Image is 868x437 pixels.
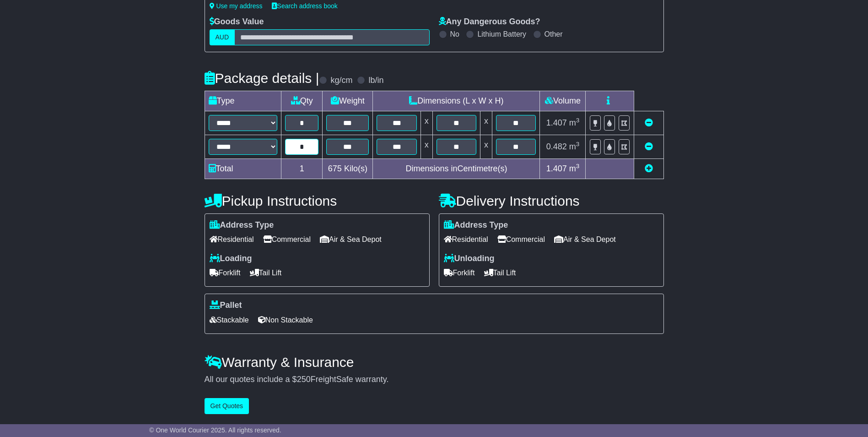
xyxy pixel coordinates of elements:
label: No [450,30,459,38]
a: Remove this item [645,118,653,127]
td: 1 [281,158,323,179]
td: Weight [323,91,373,111]
td: Qty [281,91,323,111]
sup: 3 [576,141,580,147]
span: Stackable [210,313,249,327]
label: Goods Value [210,17,264,27]
span: Tail Lift [250,266,282,280]
label: Unloading [444,254,495,264]
span: 250 [297,375,311,384]
sup: 3 [576,163,580,169]
span: 1.407 [546,164,567,173]
span: Residential [210,232,254,246]
span: Forklift [210,266,241,280]
td: Dimensions in Centimetre(s) [373,158,540,179]
label: kg/cm [330,76,352,86]
span: m [569,142,580,151]
span: © One World Courier 2025. All rights reserved. [149,426,281,434]
h4: Package details | [205,71,319,86]
a: Remove this item [645,142,653,151]
span: Air & Sea Depot [554,232,616,246]
label: Any Dangerous Goods? [439,17,540,27]
a: Add new item [645,164,653,173]
h4: Delivery Instructions [439,193,664,208]
label: Address Type [210,220,274,230]
span: Commercial [263,232,311,246]
td: Type [205,91,281,111]
label: Loading [210,254,252,264]
sup: 3 [576,117,580,124]
td: x [421,111,432,135]
label: Lithium Battery [477,30,526,38]
span: 675 [328,164,342,173]
span: m [569,118,580,127]
td: x [480,111,492,135]
span: Tail Lift [484,266,516,280]
span: 0.482 [546,142,567,151]
td: Kilo(s) [323,158,373,179]
span: Non Stackable [258,313,313,327]
td: Total [205,158,281,179]
td: x [421,135,432,158]
h4: Pickup Instructions [205,193,430,208]
h4: Warranty & Insurance [205,355,664,370]
div: All our quotes include a $ FreightSafe warranty. [205,375,664,385]
label: Other [545,30,563,38]
span: Commercial [497,232,545,246]
button: Get Quotes [205,398,249,414]
a: Search address book [272,2,338,10]
span: Air & Sea Depot [320,232,382,246]
td: Volume [540,91,586,111]
label: Address Type [444,220,508,230]
td: x [480,135,492,158]
span: Residential [444,232,488,246]
label: Pallet [210,300,242,311]
td: Dimensions (L x W x H) [373,91,540,111]
span: 1.407 [546,118,567,127]
span: Forklift [444,266,475,280]
label: lb/in [368,76,383,86]
a: Use my address [210,2,263,10]
span: m [569,164,580,173]
label: AUD [210,29,235,45]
